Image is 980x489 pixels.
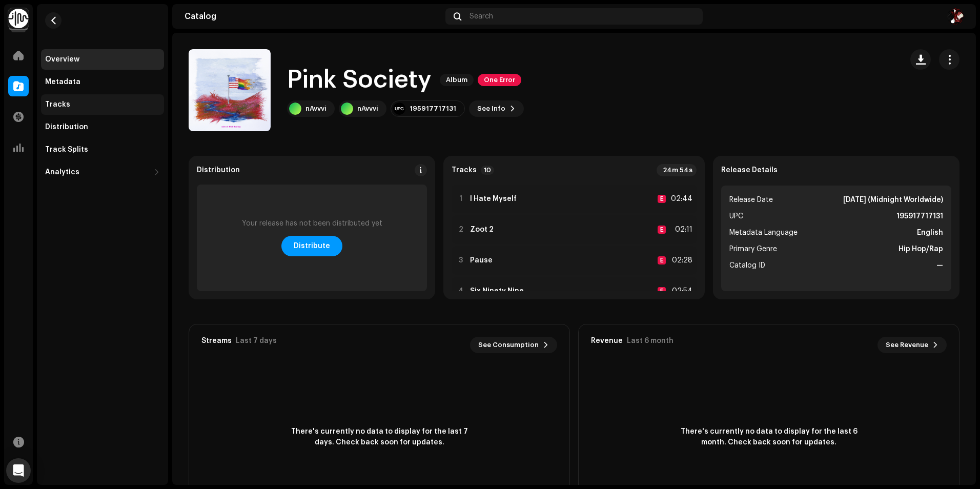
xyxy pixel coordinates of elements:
div: 02:44 [670,193,692,205]
strong: English [917,227,943,239]
div: E [658,195,666,203]
p-badge: 10 [481,166,494,175]
div: 02:54 [670,285,692,297]
div: 24m 54s [657,164,697,176]
div: nAvvvi [357,105,378,113]
div: Overview [45,55,79,64]
img: 0f74c21f-6d1c-4dbc-9196-dbddad53419e [8,8,29,29]
span: UPC [729,210,743,222]
re-m-nav-item: Track Splits [41,139,164,160]
strong: Six Ninety Nine [470,287,524,295]
div: 02:11 [670,223,692,236]
span: There's currently no data to display for the last 6 month. Check back soon for updates. [677,426,861,448]
span: Album [440,74,474,86]
div: Analytics [45,168,79,176]
span: See Info [477,98,505,119]
div: Distribution [45,123,88,131]
div: Metadata [45,78,80,86]
div: Track Splits [45,146,88,154]
img: 6cbaa6bc-9fd2-4288-9aab-de15060c484c [947,8,964,25]
span: Primary Genre [729,243,777,255]
div: 02:28 [670,254,692,267]
re-m-nav-item: Tracks [41,94,164,115]
div: Open Intercom Messenger [6,458,31,483]
div: E [658,256,666,264]
div: E [658,287,666,295]
re-m-nav-item: Distribution [41,117,164,137]
span: Metadata Language [729,227,798,239]
strong: Zoot 2 [470,226,494,234]
button: See Consumption [470,337,557,353]
span: Release Date [729,194,773,206]
div: nAvvvi [305,105,326,113]
strong: [DATE] (Midnight Worldwide) [843,194,943,206]
div: Catalog [185,12,441,21]
strong: Pause [470,256,493,264]
span: Search [469,12,493,21]
div: Your release has not been distributed yet [242,219,382,228]
div: Last 7 days [236,337,277,345]
div: Tracks [45,100,70,109]
div: Streams [201,337,232,345]
div: Revenue [591,337,623,345]
div: Distribution [197,166,240,174]
div: 195917717131 [410,105,456,113]
div: E [658,226,666,234]
span: Distribute [294,236,330,256]
strong: — [936,259,943,272]
strong: Release Details [721,166,778,174]
re-m-nav-item: Overview [41,49,164,70]
button: Distribute [281,236,342,256]
button: See Info [469,100,524,117]
h1: Pink Society [287,64,432,96]
re-m-nav-dropdown: Analytics [41,162,164,182]
div: Last 6 month [627,337,673,345]
span: See Revenue [886,335,928,355]
strong: I Hate Myself [470,195,517,203]
button: See Revenue [877,337,947,353]
strong: Tracks [452,166,477,174]
strong: Hip Hop/Rap [899,243,943,255]
span: One Error [478,74,521,86]
re-m-nav-item: Metadata [41,72,164,92]
span: See Consumption [478,335,539,355]
span: Catalog ID [729,259,765,272]
span: There's currently no data to display for the last 7 days. Check back soon for updates. [287,426,472,448]
strong: 195917717131 [896,210,943,222]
